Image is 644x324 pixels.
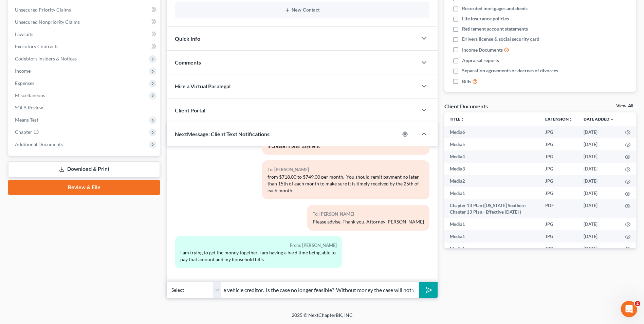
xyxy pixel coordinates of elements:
[15,141,63,147] span: Additional Documents
[15,129,39,135] span: Chapter 13
[15,43,58,49] span: Executory Contracts
[450,116,464,122] a: Titleunfold_more
[578,150,620,163] td: [DATE]
[578,218,620,230] td: [DATE]
[569,118,573,122] i: unfold_more
[578,126,620,138] td: [DATE]
[621,301,637,317] iframe: Intercom live chat
[444,242,540,255] td: Media1
[444,163,540,175] td: Media3
[180,241,337,249] div: From: [PERSON_NAME]
[578,242,620,255] td: [DATE]
[444,150,540,163] td: Media4
[540,175,578,187] td: JPG
[540,187,578,199] td: JPG
[15,7,71,13] span: Unsecured Priority Claims
[15,68,31,74] span: Income
[444,138,540,150] td: Media5
[635,301,640,306] span: 2
[10,28,160,40] a: Lawsuits
[578,163,620,175] td: [DATE]
[462,36,539,42] span: Drivers license & social security card
[175,83,231,89] span: Hire a Virtual Paralegal
[10,16,160,28] a: Unsecured Nonpriority Claims
[444,199,540,218] td: Chapter 13 Plan ([US_STATE] Southern Chapter 13 Plan - Effective [DATE] )
[313,218,424,225] div: Please advise. Thank you. Attorney [PERSON_NAME]
[462,67,558,74] span: Separation agreements or decrees of divorces
[540,126,578,138] td: JPG
[584,116,614,122] a: Date Added expand_more
[444,103,488,110] div: Client Documents
[15,56,77,61] span: Codebtors Insiders & Notices
[460,118,464,122] i: unfold_more
[268,166,424,174] div: To: [PERSON_NAME]
[462,78,471,85] span: Bills
[175,35,200,42] span: Quick Info
[15,117,38,123] span: Means Test
[578,138,620,150] td: [DATE]
[462,57,499,64] span: Appraisal reports
[180,7,424,13] button: New Contact
[540,150,578,163] td: JPG
[444,218,540,230] td: Media1
[610,118,614,122] i: expand_more
[444,126,540,138] td: Media6
[444,175,540,187] td: Media2
[578,230,620,242] td: [DATE]
[444,187,540,199] td: Media1
[462,47,503,53] span: Income Documents
[540,230,578,242] td: JPG
[175,107,205,113] span: Client Portal
[175,59,201,66] span: Comments
[540,163,578,175] td: JPG
[540,199,578,218] td: PDF
[175,131,270,137] span: NextMessage: Client Text Notifications
[616,104,633,108] a: View All
[462,15,509,22] span: Life insurance policies
[540,138,578,150] td: JPG
[15,80,34,86] span: Expenses
[462,25,528,32] span: Retirement account statements
[444,230,540,242] td: Media1
[578,175,620,187] td: [DATE]
[10,102,160,114] a: SOFA Review
[10,4,160,16] a: Unsecured Priority Claims
[578,199,620,218] td: [DATE]
[540,218,578,230] td: JPG
[313,210,424,218] div: To: [PERSON_NAME]
[578,187,620,199] td: [DATE]
[545,116,573,122] a: Extensionunfold_more
[540,242,578,255] td: JPG
[180,249,337,263] div: I am trying to get the money together. I am having a hard time being able to pay that amount and ...
[129,312,516,324] div: 2025 © NextChapterBK, INC
[15,31,33,37] span: Lawsuits
[8,180,160,195] a: Review & File
[221,282,419,298] input: Say something...
[8,161,160,177] a: Download & Print
[15,19,80,25] span: Unsecured Nonpriority Claims
[15,105,43,110] span: SOFA Review
[15,92,45,98] span: Miscellaneous
[10,40,160,53] a: Executory Contracts
[462,5,528,12] span: Recorded mortgages and deeds
[268,174,424,194] div: from $718.00 to $749.00 per month. You should remit payment no later than 15th of each month to m...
